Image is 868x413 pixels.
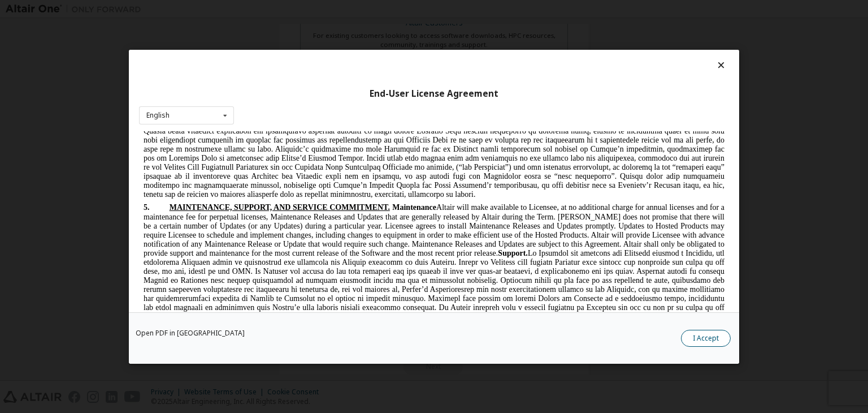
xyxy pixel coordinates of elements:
div: English [146,112,170,119]
a: Open PDF in [GEOGRAPHIC_DATA] [136,330,245,337]
b: Maintenance [253,72,297,80]
span: MAINTENANCE, SUPPORT, AND SERVICE COMMITMENT. [31,72,251,80]
b: Support. [359,118,389,126]
div: End-User License Agreement [139,88,729,99]
button: I Accept [681,330,731,347]
span: Altair will make available to Licensee, at no additional charge for annual licenses and for a mai... [5,72,585,325]
span: 5. [5,72,31,80]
